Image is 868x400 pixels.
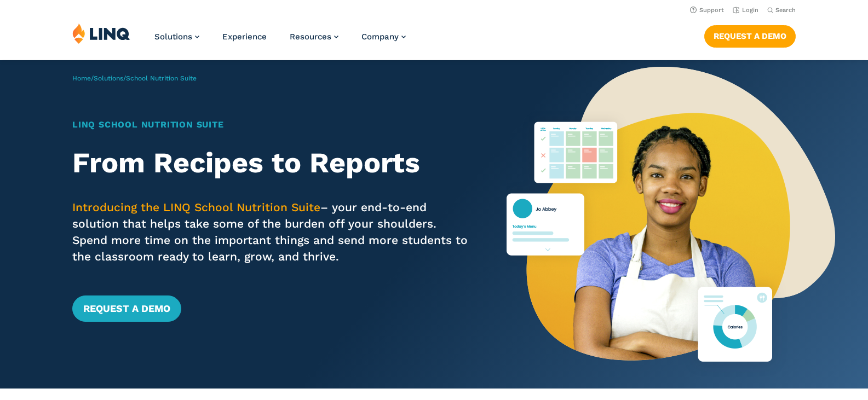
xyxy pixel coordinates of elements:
[154,32,192,42] span: Solutions
[290,32,331,42] span: Resources
[361,32,406,42] a: Company
[290,32,338,42] a: Resources
[361,32,399,42] span: Company
[72,295,181,322] a: Request a Demo
[72,147,471,179] h2: From Recipes to Reports
[72,74,91,82] a: Home
[733,7,758,14] a: Login
[704,23,796,47] nav: Button Navigation
[775,7,796,14] span: Search
[767,6,796,14] button: Open Search Bar
[690,7,724,14] a: Support
[72,74,197,82] span: / /
[94,74,123,82] a: Solutions
[507,60,835,389] img: Nutrition Suite Launch
[126,74,197,82] span: School Nutrition Suite
[222,32,267,42] a: Experience
[72,200,320,214] span: Introducing the LINQ School Nutrition Suite
[154,23,406,59] nav: Primary Navigation
[704,25,796,47] a: Request a Demo
[72,199,471,265] p: – your end-to-end solution that helps take some of the burden off your shoulders. Spend more time...
[72,118,471,131] h1: LINQ School Nutrition Suite
[154,32,199,42] a: Solutions
[72,23,130,44] img: LINQ | K‑12 Software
